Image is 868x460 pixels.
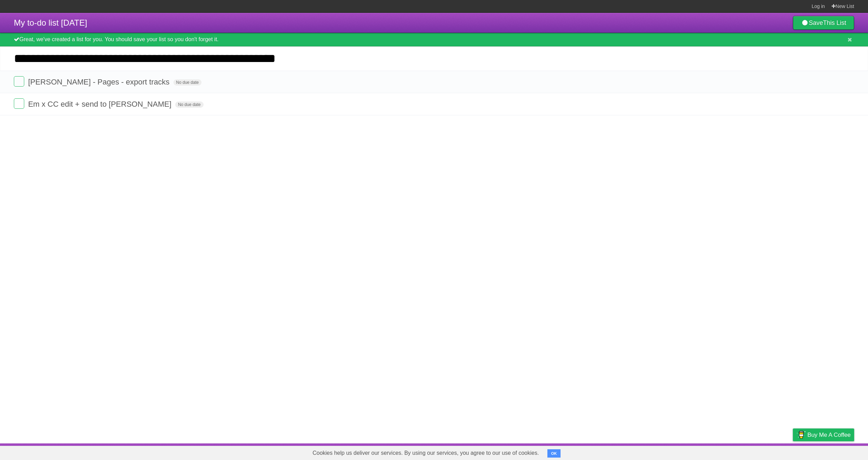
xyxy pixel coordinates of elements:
[784,445,802,458] a: Privacy
[547,449,561,458] button: OK
[793,16,854,30] a: SaveThis List
[14,18,87,27] span: My to-do list [DATE]
[793,428,854,441] a: Buy me a coffee
[175,101,203,108] span: No due date
[724,445,752,458] a: Developers
[14,98,24,109] label: Done
[28,100,173,108] span: Em x CC edit + send to [PERSON_NAME]
[807,429,851,441] span: Buy me a coffee
[14,76,24,87] label: Done
[811,445,854,458] a: Suggest a feature
[173,79,202,86] span: No due date
[796,429,806,441] img: Buy me a coffee
[701,445,715,458] a: About
[306,446,546,460] span: Cookies help us deliver our services. By using our services, you agree to our use of cookies.
[823,19,846,26] b: This List
[760,445,776,458] a: Terms
[28,78,171,86] span: [PERSON_NAME] - Pages - export tracks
